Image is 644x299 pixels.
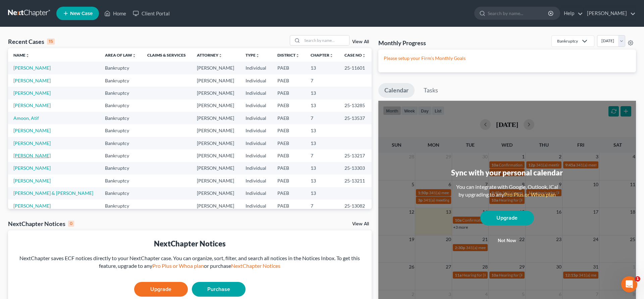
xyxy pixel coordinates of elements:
a: Pro Plus or Whoa plan [152,263,204,269]
td: Individual [240,62,272,74]
td: PAEB [272,124,305,137]
div: NextChapter Notices [13,238,366,249]
td: 7 [305,112,339,124]
div: Bankruptcy [557,38,578,44]
a: View All [352,222,369,226]
iframe: Intercom live chat [621,276,637,292]
i: unfold_more [362,54,366,58]
a: [PERSON_NAME] [13,178,51,183]
a: Districtunfold_more [277,53,300,58]
a: [PERSON_NAME] [13,128,51,133]
td: 7 [305,200,339,212]
i: unfold_more [296,54,300,58]
a: Client Portal [129,7,173,19]
td: [PERSON_NAME] [192,62,240,74]
a: Tasks [418,83,444,98]
td: Bankruptcy [100,162,142,174]
td: Individual [240,200,272,212]
td: Bankruptcy [100,200,142,212]
td: Individual [240,174,272,187]
td: Bankruptcy [100,87,142,99]
td: [PERSON_NAME] [192,87,240,99]
td: Bankruptcy [100,112,142,124]
span: 1 [635,276,640,282]
a: [PERSON_NAME] [13,78,51,83]
td: 25-13303 [339,162,372,174]
td: 13 [305,99,339,112]
span: New Case [70,11,93,16]
td: 13 [305,87,339,99]
td: 25-13537 [339,112,372,124]
td: Individual [240,137,272,149]
a: [PERSON_NAME] [13,153,51,158]
td: PAEB [272,62,305,74]
a: Home [101,7,129,19]
td: [PERSON_NAME] [192,124,240,137]
i: unfold_more [329,54,333,58]
a: Calendar [378,83,415,98]
td: 13 [305,162,339,174]
input: Search by name... [488,7,549,19]
td: PAEB [272,112,305,124]
td: Individual [240,112,272,124]
td: 7 [305,74,339,87]
td: Individual [240,162,272,174]
a: [PERSON_NAME] [584,7,636,19]
button: Not now [480,234,534,247]
td: 25-13285 [339,99,372,112]
a: Chapterunfold_more [311,53,333,58]
div: You can integrate with Google, Outlook, iCal by upgrading to any [453,183,561,199]
div: Sync with your personal calendar [451,167,563,178]
td: Bankruptcy [100,174,142,187]
td: Bankruptcy [100,187,142,200]
div: NextChapter Notices [8,220,74,228]
div: Recent Cases [8,38,55,46]
td: Bankruptcy [100,137,142,149]
td: 25-13211 [339,174,372,187]
td: 25-13082 [339,200,372,212]
a: Help [560,7,583,19]
a: Upgrade [134,282,188,297]
td: [PERSON_NAME] [192,200,240,212]
td: 13 [305,187,339,200]
a: Case Nounfold_more [344,53,366,58]
td: PAEB [272,137,305,149]
td: [PERSON_NAME] [192,162,240,174]
td: 13 [305,174,339,187]
td: Bankruptcy [100,99,142,112]
i: unfold_more [132,54,136,58]
td: PAEB [272,174,305,187]
a: [PERSON_NAME] [13,102,51,108]
td: Individual [240,74,272,87]
a: View All [352,40,369,44]
a: [PERSON_NAME] [13,90,51,96]
a: Nameunfold_more [13,53,30,58]
a: Attorneyunfold_more [197,53,222,58]
p: Please setup your Firm's Monthly Goals [384,55,631,62]
td: Individual [240,187,272,200]
h3: Monthly Progress [378,39,426,47]
div: NextChapter saves ECF notices directly to your NextChapter case. You can organize, sort, filter, ... [13,254,366,270]
td: [PERSON_NAME] [192,74,240,87]
input: Search by name... [302,35,349,45]
td: PAEB [272,74,305,87]
td: Individual [240,124,272,137]
i: unfold_more [218,54,222,58]
a: [PERSON_NAME] [13,65,51,71]
a: [PERSON_NAME] [13,203,51,209]
td: [PERSON_NAME] [192,137,240,149]
a: Pro Plus or Whoa plan [504,191,556,198]
td: PAEB [272,187,305,200]
td: [PERSON_NAME] [192,187,240,200]
td: 25-13217 [339,149,372,162]
td: Individual [240,149,272,162]
td: 7 [305,149,339,162]
a: [PERSON_NAME] [13,140,51,146]
td: Bankruptcy [100,62,142,74]
td: PAEB [272,99,305,112]
td: 13 [305,62,339,74]
i: unfold_more [25,54,30,58]
a: [PERSON_NAME] & [PERSON_NAME] [13,190,93,196]
td: [PERSON_NAME] [192,99,240,112]
td: 13 [305,137,339,149]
